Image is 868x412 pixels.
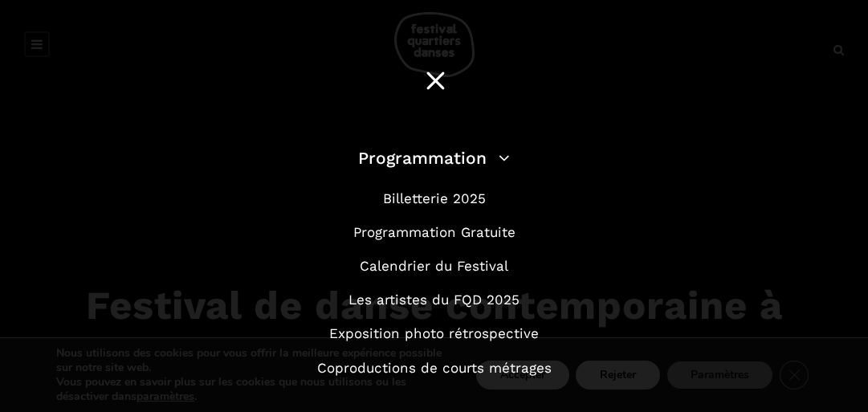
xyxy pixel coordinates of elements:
[329,325,539,341] a: Exposition photo rétrospective
[353,224,516,240] a: Programmation Gratuite
[358,148,510,168] a: Programmation
[348,292,520,308] a: Les artistes du FQD 2025
[317,360,552,376] a: Coproductions de courts métrages
[383,190,486,206] a: Billetterie 2025
[360,258,508,274] a: Calendrier du Festival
